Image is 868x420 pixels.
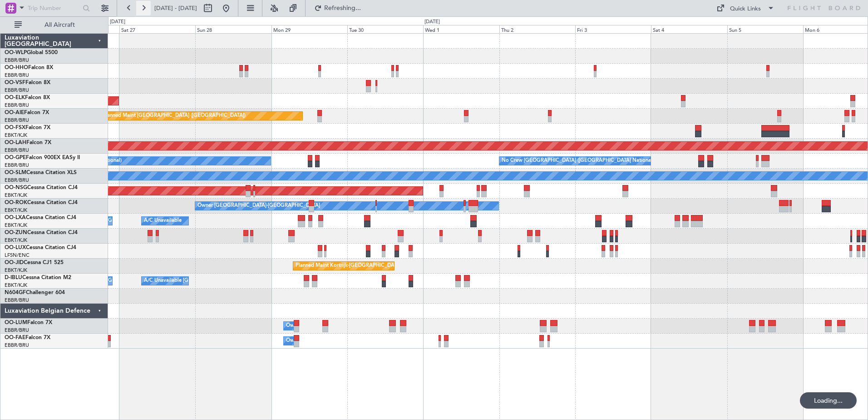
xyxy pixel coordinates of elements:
a: EBKT/KJK [5,267,27,274]
a: D-IBLUCessna Citation M2 [5,275,71,280]
a: EBBR/BRU [5,342,29,349]
a: EBBR/BRU [5,102,29,109]
div: [DATE] [424,18,440,26]
a: OO-VSFFalcon 8X [5,80,50,85]
a: OO-LXACessna Citation CJ4 [5,215,76,220]
span: OO-FAE [5,335,25,340]
span: OO-ELK [5,95,25,100]
a: OO-ZUNCessna Citation CJ4 [5,230,78,235]
a: EBBR/BRU [5,147,29,154]
span: OO-SLM [5,170,26,175]
span: Refreshing... [324,5,362,11]
div: Planned Maint Kortrijk-[GEOGRAPHIC_DATA] [296,259,401,273]
a: EBKT/KJK [5,207,27,214]
a: OO-SLMCessna Citation XLS [5,170,77,175]
div: Sun 28 [195,25,271,33]
div: Thu 2 [499,25,575,33]
a: EBBR/BRU [5,87,29,94]
div: Owner Melsbroek Air Base [286,319,348,333]
a: EBBR/BRU [5,177,29,184]
span: OO-FSX [5,125,25,130]
a: EBBR/BRU [5,162,29,169]
button: Refreshing... [310,1,365,15]
a: OO-FAEFalcon 7X [5,335,50,340]
span: OO-LXA [5,215,26,220]
div: A/C Unavailable [GEOGRAPHIC_DATA]-[GEOGRAPHIC_DATA] [144,274,289,288]
span: All Aircraft [24,22,96,28]
a: OO-LUMFalcon 7X [5,320,52,325]
div: [DATE] [110,18,125,26]
a: OO-HHOFalcon 8X [5,65,53,70]
button: All Aircraft [10,18,99,32]
div: Owner Melsbroek Air Base [286,334,348,348]
span: N604GF [5,290,26,295]
span: OO-LUM [5,320,27,325]
div: Loading... [800,392,857,409]
a: OO-JIDCessna CJ1 525 [5,260,64,265]
a: OO-NSGCessna Citation CJ4 [5,185,78,190]
a: EBBR/BRU [5,72,29,79]
span: OO-HHO [5,65,28,70]
span: [DATE] - [DATE] [154,4,197,12]
a: EBBR/BRU [5,327,29,334]
a: EBKT/KJK [5,282,27,289]
a: EBBR/BRU [5,57,29,64]
div: Wed 1 [423,25,499,33]
div: Mon 29 [271,25,347,33]
a: N604GFChallenger 604 [5,290,65,295]
div: Owner [GEOGRAPHIC_DATA]-[GEOGRAPHIC_DATA] [197,199,320,213]
div: A/C Unavailable [144,214,182,228]
span: OO-ZUN [5,230,27,235]
div: Sat 27 [119,25,195,33]
a: OO-WLPGlobal 5500 [5,50,58,55]
span: OO-NSG [5,185,27,190]
a: EBBR/BRU [5,297,29,304]
a: LFSN/ENC [5,252,30,259]
input: Trip Number [28,1,80,15]
a: OO-ELKFalcon 8X [5,95,50,100]
a: OO-GPEFalcon 900EX EASy II [5,155,80,160]
button: Quick Links [712,1,779,15]
span: OO-GPE [5,155,26,160]
span: D-IBLU [5,275,22,280]
span: OO-AIE [5,110,24,115]
span: OO-WLP [5,50,27,55]
div: Quick Links [730,5,761,14]
a: OO-LAHFalcon 7X [5,140,51,145]
span: OO-LAH [5,140,26,145]
span: OO-LUX [5,245,26,250]
a: OO-ROKCessna Citation CJ4 [5,200,78,205]
a: OO-AIEFalcon 7X [5,110,49,115]
a: EBKT/KJK [5,192,27,199]
div: Tue 30 [347,25,423,33]
div: Fri 3 [575,25,651,33]
div: Sun 5 [727,25,803,33]
span: OO-VSF [5,80,25,85]
div: Sat 4 [651,25,727,33]
span: OO-ROK [5,200,27,205]
div: No Crew [GEOGRAPHIC_DATA] ([GEOGRAPHIC_DATA] National) [502,154,654,168]
a: OO-LUXCessna Citation CJ4 [5,245,76,250]
span: OO-JID [5,260,24,265]
a: EBKT/KJK [5,132,27,139]
a: EBKT/KJK [5,222,27,229]
a: OO-FSXFalcon 7X [5,125,50,130]
a: EBBR/BRU [5,117,29,124]
div: Planned Maint [GEOGRAPHIC_DATA] ([GEOGRAPHIC_DATA]) [103,109,246,123]
a: EBKT/KJK [5,237,27,244]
